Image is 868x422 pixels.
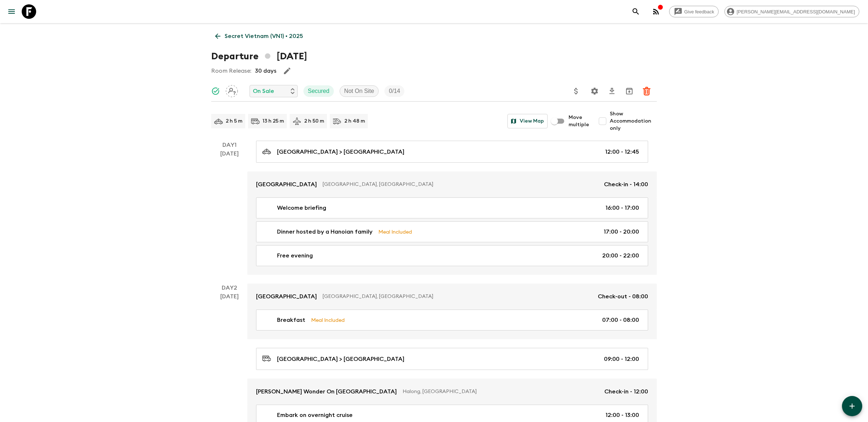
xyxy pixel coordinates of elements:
a: Welcome briefing16:00 - 17:00 [256,197,648,218]
button: Delete [639,84,654,98]
a: Give feedback [669,6,719,17]
h1: Departure [DATE] [211,49,307,64]
p: [GEOGRAPHIC_DATA] > [GEOGRAPHIC_DATA] [277,355,404,363]
span: Assign pack leader [226,87,238,93]
p: Embark on overnight cruise [277,411,353,419]
p: Meal Included [378,228,412,236]
p: [GEOGRAPHIC_DATA] [256,292,317,301]
p: 12:00 - 12:45 [605,148,639,156]
p: Welcome briefing [277,204,326,212]
p: Secured [308,87,329,95]
p: Not On Site [344,87,374,95]
button: search adventures [629,4,643,19]
div: [DATE] [220,149,239,275]
a: [PERSON_NAME] Wonder On [GEOGRAPHIC_DATA]Halong, [GEOGRAPHIC_DATA]Check-in - 12:00 [247,379,657,405]
p: Room Release: [211,67,251,75]
p: 2 h 50 m [304,118,324,125]
p: [GEOGRAPHIC_DATA], [GEOGRAPHIC_DATA] [323,293,592,300]
p: [GEOGRAPHIC_DATA] > [GEOGRAPHIC_DATA] [277,148,404,156]
p: 30 days [255,67,276,75]
p: [GEOGRAPHIC_DATA], [GEOGRAPHIC_DATA] [323,181,598,188]
div: [PERSON_NAME][EMAIL_ADDRESS][DOMAIN_NAME] [724,6,859,17]
p: Check-out - 08:00 [598,292,648,301]
p: 0 / 14 [389,87,400,95]
span: Move multiple [569,114,590,128]
span: [PERSON_NAME][EMAIL_ADDRESS][DOMAIN_NAME] [733,9,859,14]
p: 2 h 48 m [344,118,365,125]
p: On Sale [253,87,274,95]
p: 2 h 5 m [226,118,242,125]
button: Download CSV [605,84,619,98]
div: Trip Fill [384,85,404,97]
p: 09:00 - 12:00 [604,355,639,363]
p: Check-in - 12:00 [604,387,648,396]
button: Settings [587,84,602,98]
p: Dinner hosted by a Hanoian family [277,227,373,236]
p: Secret Vietnam (VN1) • 2025 [225,32,303,41]
a: BreakfastMeal Included07:00 - 08:00 [256,310,648,331]
p: Day 2 [211,284,247,292]
a: [GEOGRAPHIC_DATA][GEOGRAPHIC_DATA], [GEOGRAPHIC_DATA]Check-in - 14:00 [247,171,657,197]
button: Update Price, Early Bird Discount and Costs [569,84,583,98]
p: 16:00 - 17:00 [605,204,639,212]
div: Not On Site [340,85,379,97]
p: Day 1 [211,141,247,149]
p: 17:00 - 20:00 [604,227,639,236]
button: Archive (Completed, Cancelled or Unsynced Departures only) [622,84,637,98]
p: 13 h 25 m [263,118,284,125]
p: 20:00 - 22:00 [602,251,639,260]
p: Halong, [GEOGRAPHIC_DATA] [403,388,599,395]
p: Breakfast [277,316,305,324]
p: Free evening [277,251,313,260]
a: Dinner hosted by a Hanoian familyMeal Included17:00 - 20:00 [256,221,648,242]
a: [GEOGRAPHIC_DATA] > [GEOGRAPHIC_DATA]09:00 - 12:00 [256,348,648,370]
a: Secret Vietnam (VN1) • 2025 [211,29,307,43]
button: View Map [507,114,548,128]
svg: Synced Successfully [211,87,220,95]
p: [GEOGRAPHIC_DATA] [256,180,317,189]
a: Free evening20:00 - 22:00 [256,245,648,266]
button: menu [4,4,19,19]
p: Check-in - 14:00 [604,180,648,189]
a: [GEOGRAPHIC_DATA][GEOGRAPHIC_DATA], [GEOGRAPHIC_DATA]Check-out - 08:00 [247,284,657,310]
a: [GEOGRAPHIC_DATA] > [GEOGRAPHIC_DATA]12:00 - 12:45 [256,141,648,163]
p: 12:00 - 13:00 [605,411,639,419]
div: Secured [303,85,334,97]
p: [PERSON_NAME] Wonder On [GEOGRAPHIC_DATA] [256,387,397,396]
span: Show Accommodation only [610,110,657,132]
p: Meal Included [311,316,345,324]
p: 07:00 - 08:00 [602,316,639,324]
span: Give feedback [680,9,718,14]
